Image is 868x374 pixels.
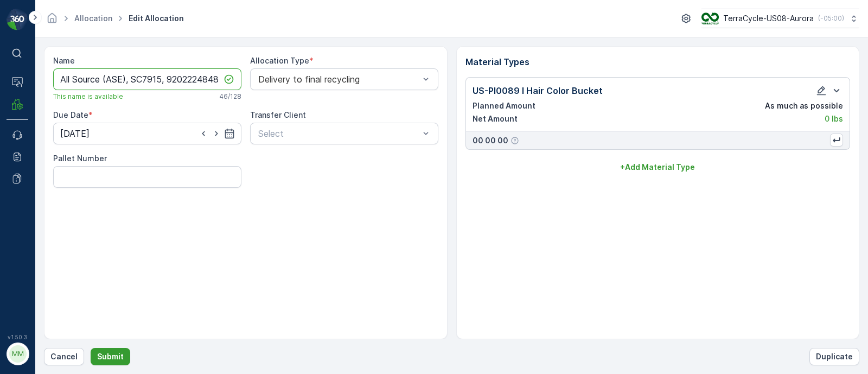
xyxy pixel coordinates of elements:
p: Submit [97,351,124,362]
a: Homepage [46,16,58,26]
label: Pallet Number [53,154,107,163]
button: +Add Material Type [465,159,851,176]
p: ( -05:00 ) [818,14,844,23]
input: dd/mm/yyyy [53,123,241,144]
p: Net Amount [473,113,518,124]
button: Cancel [44,348,84,365]
p: Cancel [50,351,78,362]
label: Name [53,56,75,65]
span: This name is available [53,92,123,101]
div: MM [9,345,27,363]
p: Planned Amount [473,100,535,111]
button: Submit [91,348,130,365]
button: Duplicate [809,348,859,365]
div: Help Tooltip Icon [510,136,519,145]
span: v 1.50.3 [7,334,28,340]
label: Due Date [53,110,88,119]
p: 46 / 128 [219,92,241,101]
button: TerraCycle-US08-Aurora(-05:00) [701,9,859,28]
p: Select [258,127,419,140]
p: US-PI0089 I Hair Color Bucket [473,84,603,97]
button: MM [7,343,28,365]
p: TerraCycle-US08-Aurora [723,13,814,24]
label: Transfer Client [250,110,306,119]
img: image_ci7OI47.png [701,12,719,24]
p: + Add Material Type [620,162,695,173]
span: Edit Allocation [126,13,186,24]
p: As much as possible [765,100,843,111]
a: Allocation [74,14,112,23]
p: 00 00 00 [473,135,508,146]
img: logo [7,9,28,30]
label: Allocation Type [250,56,309,65]
p: 0 lbs [825,113,843,124]
p: Duplicate [816,351,853,362]
p: Material Types [465,55,851,68]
